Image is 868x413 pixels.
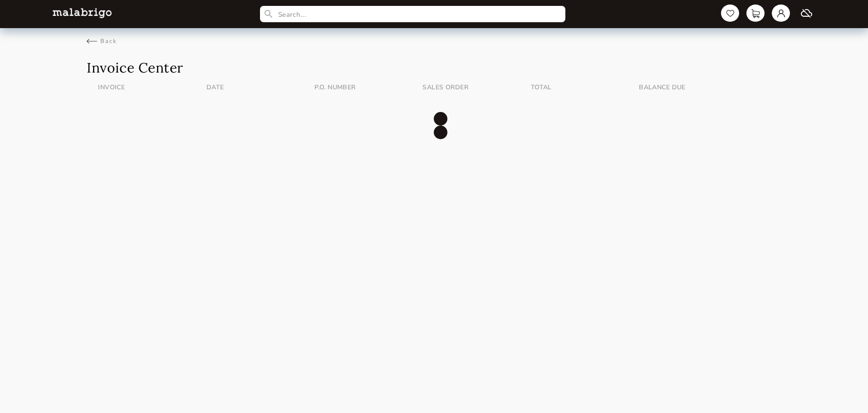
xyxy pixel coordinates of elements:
[206,83,314,92] p: Date
[422,83,530,92] p: Sales Order
[531,83,639,92] p: Total
[87,59,781,76] h1: Invoice Center
[260,6,565,22] input: Search...
[53,8,112,18] img: L5WsItTXhTFtyxb3tkNoXNspfcfOAAWlbXYcuBTUg0FA22wzaAJ6kXiYLTb6coiuTfQf1mE2HwVko7IAAAAASUVORK5CYII=
[87,37,117,45] div: Back
[314,83,422,92] p: P.O. number
[639,83,747,92] p: Balance due
[98,83,206,92] p: Invoice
